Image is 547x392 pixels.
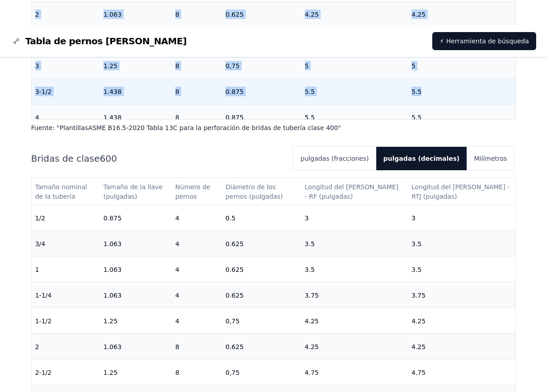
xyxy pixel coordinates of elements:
[411,369,425,376] font: 4.75
[103,62,117,70] font: 1.25
[225,62,239,70] font: 0,75
[439,37,529,45] font: ⚡ Herramienta de búsqueda
[103,266,122,273] font: 1.063
[103,215,122,222] font: 0.875
[305,88,315,95] font: 5.5
[305,114,315,121] font: 5.5
[11,35,187,47] a: Gráfico de logotipos de pernos de bridaTabla de pernos [PERSON_NAME]
[305,11,319,18] font: 4.25
[411,183,512,201] font: Longitud del [PERSON_NAME] - RTJ (pulgadas)
[175,240,179,247] font: 4
[31,153,100,164] font: Bridas de clase
[100,153,117,164] font: 600
[35,240,46,247] font: 3/4
[383,155,460,162] font: pulgadas (decimales)
[175,292,179,299] font: 4
[411,88,421,95] font: 5.5
[225,215,235,222] font: 0.5
[225,183,283,201] font: Diámetro de los pernos (pulgadas)
[225,343,243,350] font: 0.625
[175,11,179,18] font: 8
[175,62,179,70] font: 8
[103,88,122,95] font: 1.438
[175,369,179,376] font: 8
[432,32,536,50] a: ⚡ Herramienta de búsqueda
[225,317,239,325] font: 0,75
[35,215,46,222] font: 1/2
[175,343,179,350] font: 8
[467,147,514,170] button: Milímetros
[35,114,39,121] font: 4
[35,266,39,273] font: 1
[103,369,117,376] font: 1.25
[305,266,315,273] font: 3.5
[225,88,243,95] font: 0.875
[411,11,425,18] font: 4.25
[300,155,369,162] font: pulgadas (fracciones)
[411,114,421,121] font: 5.5
[225,11,243,18] font: 0.625
[103,114,122,121] font: 1.438
[305,240,315,247] font: 3.5
[305,183,401,201] font: Longitud del [PERSON_NAME] - RF (pulgadas)
[293,147,376,170] button: pulgadas (fracciones)
[175,88,179,95] font: 8
[225,114,243,121] font: 0.875
[175,114,179,121] font: 8
[60,124,88,131] font: Plantillas
[411,62,416,70] font: 5
[305,343,319,350] font: 4.25
[222,178,301,205] th: Diámetro de los pernos (pulgadas)
[376,147,467,170] button: pulgadas (decimales)
[175,183,212,201] font: Número de pernos
[35,11,39,18] font: 2
[408,178,515,205] th: Longitud del perno - RTJ (pulgadas)
[338,124,341,131] font: "
[175,266,179,273] font: 4
[103,11,122,18] font: 1.063
[35,317,52,325] font: 1-1/2
[35,62,39,70] font: 3
[88,124,338,131] font: ASME B16.5-2020 Tabla 13C para la perforación de bridas de tubería clase 400
[411,343,425,350] font: 4.25
[305,292,319,299] font: 3.75
[35,183,89,201] font: Tamaño nominal de la tubería
[474,155,507,162] font: Milímetros
[225,292,243,299] font: 0.625
[103,343,122,350] font: 1.063
[225,369,239,376] font: 0,75
[411,317,425,325] font: 4.25
[411,292,425,299] font: 3.75
[32,178,100,205] th: Tamaño nominal de la tubería
[103,292,122,299] font: 1.063
[25,36,187,47] font: Tabla de pernos [PERSON_NAME]
[411,240,421,247] font: 3.5
[100,178,172,205] th: Tamaño de la llave (pulgadas)
[31,124,60,131] font: Fuente: "
[11,36,22,47] img: Gráfico de logotipos de pernos de brida
[103,240,122,247] font: 1.063
[301,178,408,205] th: Longitud del perno - RF (pulgadas)
[305,317,319,325] font: 4.25
[305,215,309,222] font: 3
[305,369,319,376] font: 4.75
[175,215,179,222] font: 4
[172,178,222,205] th: Número de pernos
[103,183,165,201] font: Tamaño de la llave (pulgadas)
[35,292,52,299] font: 1-1/4
[225,266,243,273] font: 0.625
[225,240,243,247] font: 0.625
[35,88,52,95] font: 3-1/2
[411,266,421,273] font: 3.5
[35,343,39,350] font: 2
[35,369,52,376] font: 2-1/2
[411,215,416,222] font: 3
[305,62,309,70] font: 5
[175,317,179,325] font: 4
[103,317,117,325] font: 1.25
